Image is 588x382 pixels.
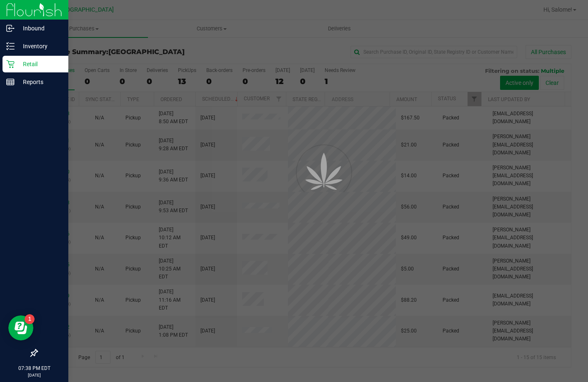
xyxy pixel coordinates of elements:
[25,314,35,324] iframe: Resource center unread badge
[6,78,15,86] inline-svg: Reports
[4,365,65,372] p: 07:38 PM EDT
[6,24,15,32] inline-svg: Inbound
[15,59,65,69] p: Retail
[4,372,65,378] p: [DATE]
[8,315,33,340] iframe: Resource center
[6,60,15,68] inline-svg: Retail
[6,42,15,50] inline-svg: Inventory
[15,77,65,87] p: Reports
[15,41,65,51] p: Inventory
[15,23,65,33] p: Inbound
